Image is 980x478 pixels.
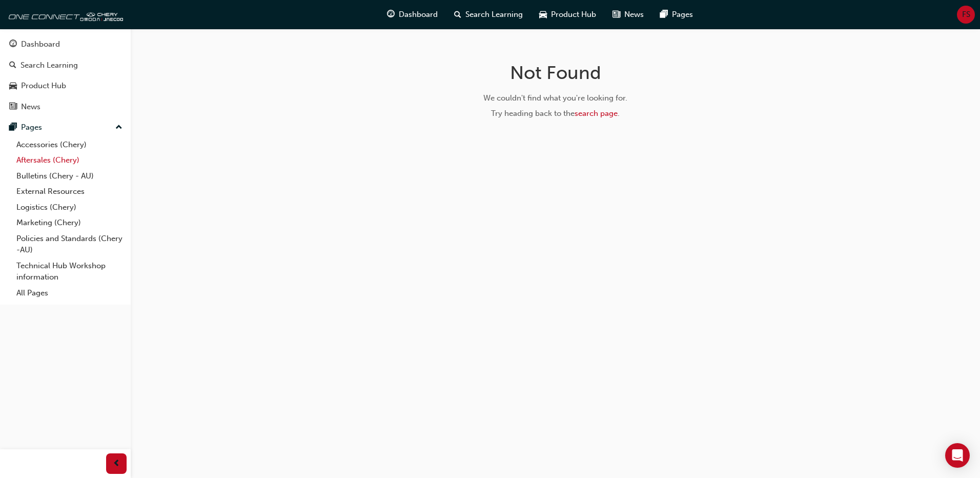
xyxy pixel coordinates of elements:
[9,123,17,132] span: pages-icon
[12,184,127,200] a: External Resources
[531,4,604,25] a: car-iconProduct Hub
[4,56,127,75] a: Search Learning
[491,109,620,118] span: Try heading back to the .
[12,137,127,153] a: Accessories (Chery)
[945,443,970,468] div: Open Intercom Messenger
[21,80,66,92] div: Product Hub
[387,8,395,21] span: guage-icon
[21,122,42,133] div: Pages
[4,35,127,54] a: Dashboard
[4,118,127,137] button: Pages
[12,231,127,258] a: Policies and Standards (Chery -AU)
[4,97,127,116] a: News
[12,152,127,168] a: Aftersales (Chery)
[551,9,596,21] span: Product Hub
[21,59,78,71] div: Search Learning
[393,62,718,84] h1: Not Found
[9,82,17,91] span: car-icon
[957,6,975,24] button: FS
[9,103,17,112] span: news-icon
[12,285,127,301] a: All Pages
[12,200,127,215] a: Logistics (Chery)
[9,40,17,49] span: guage-icon
[379,4,446,25] a: guage-iconDashboard
[454,8,461,21] span: search-icon
[962,9,970,21] span: FS
[393,92,718,104] div: We couldn't find what you're looking for.
[115,121,122,134] span: up-icon
[612,8,620,21] span: news-icon
[399,9,438,21] span: Dashboard
[12,215,127,231] a: Marketing (Chery)
[604,4,652,25] a: news-iconNews
[12,258,127,285] a: Technical Hub Workshop information
[652,4,701,25] a: pages-iconPages
[624,9,644,21] span: News
[539,8,547,21] span: car-icon
[21,101,40,113] div: News
[4,76,127,95] a: Product Hub
[9,61,16,70] span: search-icon
[21,38,60,50] div: Dashboard
[5,4,123,25] img: oneconnect
[446,4,531,25] a: search-iconSearch Learning
[575,109,618,118] a: search page
[660,8,668,21] span: pages-icon
[12,168,127,184] a: Bulletins (Chery - AU)
[4,33,127,118] button: DashboardSearch LearningProduct HubNews
[672,9,693,21] span: Pages
[465,9,523,21] span: Search Learning
[113,457,120,470] span: prev-icon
